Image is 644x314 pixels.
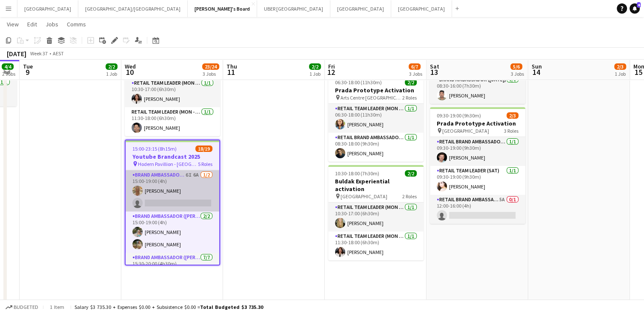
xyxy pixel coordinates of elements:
[27,20,37,28] span: Edit
[195,146,212,152] span: 18/19
[637,2,641,8] span: 4
[22,67,33,77] span: 9
[429,67,439,77] span: 13
[106,71,117,77] div: 1 Job
[511,71,524,77] div: 3 Jobs
[23,63,33,70] span: Tue
[7,49,26,58] div: [DATE]
[42,19,62,30] a: Jobs
[125,140,220,265] app-job-card: 15:00-23:15 (8h15m)18/19Youtube Brandcast 2025 Hodern Pavillion - [GEOGRAPHIC_DATA]5 RolesBrand A...
[430,166,525,195] app-card-role: RETAIL Team Leader (Sat)1/109:30-19:00 (9h30m)[PERSON_NAME]
[28,50,49,57] span: Week 37
[53,50,64,57] div: AEST
[257,0,330,17] button: UBER [GEOGRAPHIC_DATA]
[510,63,522,70] span: 5/6
[4,303,40,312] button: Budgeted
[430,120,525,127] h3: Prada Prototype Activation
[630,3,640,14] a: 4
[24,19,40,30] a: Edit
[126,153,219,160] h3: Youtube Brandcast 2025
[3,19,22,30] a: View
[200,304,263,310] span: Total Budgeted $3 735.30
[442,128,489,134] span: [GEOGRAPHIC_DATA]
[504,128,518,134] span: 3 Roles
[328,104,424,133] app-card-role: RETAIL Team Leader (Mon - Fri)1/106:30-18:00 (11h30m)[PERSON_NAME]
[328,231,424,260] app-card-role: RETAIL Team Leader (Mon - Fri)1/111:30-18:00 (6h30m)[PERSON_NAME]
[328,203,424,231] app-card-role: RETAIL Team Leader (Mon - Fri)1/110:30-17:00 (6h30m)[PERSON_NAME]
[328,165,424,260] app-job-card: 10:30-18:00 (7h30m)2/2Buldak Experiential activation [GEOGRAPHIC_DATA]2 RolesRETAIL Team Leader (...
[405,79,417,86] span: 2/2
[17,0,78,17] button: [GEOGRAPHIC_DATA]
[225,67,237,77] span: 11
[409,63,421,70] span: 6/7
[14,304,38,310] span: Budgeted
[126,211,219,253] app-card-role: Brand Ambassador ([PERSON_NAME])2/215:00-19:00 (4h)[PERSON_NAME][PERSON_NAME]
[391,0,452,17] button: [GEOGRAPHIC_DATA]
[430,63,439,70] span: Sat
[126,170,219,211] app-card-role: Brand Ambassador ([PERSON_NAME])6I6A1/215:00-19:00 (4h)[PERSON_NAME]
[328,86,424,94] h3: Prada Prototype Activation
[405,170,417,177] span: 2/2
[430,137,525,166] app-card-role: RETAIL Brand Ambassador ([DATE])1/109:30-19:00 (9h30m)[PERSON_NAME]
[125,107,220,136] app-card-role: RETAIL Team Leader (Mon - Fri)1/111:30-18:00 (6h30m)[PERSON_NAME]
[430,75,525,104] app-card-role: Brand Ambassador ([DATE])1/108:30-16:00 (7h30m)[PERSON_NAME]
[46,20,58,28] span: Jobs
[125,41,220,136] app-job-card: 10:30-18:00 (7h30m)2/2Buldak Experiential activation [GEOGRAPHIC_DATA]2 RolesRETAIL Team Leader (...
[341,193,387,200] span: [GEOGRAPHIC_DATA]
[125,63,136,70] span: Wed
[309,63,321,70] span: 2/2
[341,94,402,101] span: Arts Centre [GEOGRAPHIC_DATA]
[138,161,198,167] span: Hodern Pavillion - [GEOGRAPHIC_DATA]
[125,78,220,107] app-card-role: RETAIL Team Leader (Mon - Fri)1/110:30-17:00 (6h30m)[PERSON_NAME]
[328,63,335,70] span: Fri
[615,71,626,77] div: 1 Job
[123,67,136,77] span: 10
[198,161,212,167] span: 5 Roles
[328,177,424,193] h3: Buldak Experiential activation
[67,20,86,28] span: Comms
[226,63,237,70] span: Thu
[335,79,382,86] span: 06:30-18:00 (11h30m)
[309,71,321,77] div: 1 Job
[78,0,188,17] button: [GEOGRAPHIC_DATA]/[GEOGRAPHIC_DATA]
[402,193,417,200] span: 2 Roles
[507,112,518,119] span: 2/3
[202,63,219,70] span: 23/24
[63,19,89,30] a: Comms
[47,304,67,310] span: 1 item
[430,195,525,224] app-card-role: RETAIL Brand Ambassador ([DATE])5A0/112:00-16:00 (4h)
[188,0,257,17] button: [PERSON_NAME]'s Board
[409,71,422,77] div: 3 Jobs
[106,63,117,70] span: 2/2
[7,20,19,28] span: View
[532,63,542,70] span: Sun
[327,67,335,77] span: 12
[437,112,481,119] span: 09:30-19:00 (9h30m)
[614,63,626,70] span: 2/3
[530,67,542,77] span: 14
[330,0,391,17] button: [GEOGRAPHIC_DATA]
[328,133,424,162] app-card-role: RETAIL Brand Ambassador (Mon - Fri)1/108:30-18:00 (9h30m)[PERSON_NAME]
[430,107,525,224] app-job-card: 09:30-19:00 (9h30m)2/3Prada Prototype Activation [GEOGRAPHIC_DATA]3 RolesRETAIL Brand Ambassador ...
[203,71,219,77] div: 3 Jobs
[2,71,15,77] div: 2 Jobs
[2,63,14,70] span: 4/4
[402,94,417,101] span: 2 Roles
[328,74,424,162] app-job-card: 06:30-18:00 (11h30m)2/2Prada Prototype Activation Arts Centre [GEOGRAPHIC_DATA]2 RolesRETAIL Team...
[74,304,263,310] div: Salary $3 735.30 + Expenses $0.00 + Subsistence $0.00 =
[335,170,379,177] span: 10:30-18:00 (7h30m)
[132,146,177,152] span: 15:00-23:15 (8h15m)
